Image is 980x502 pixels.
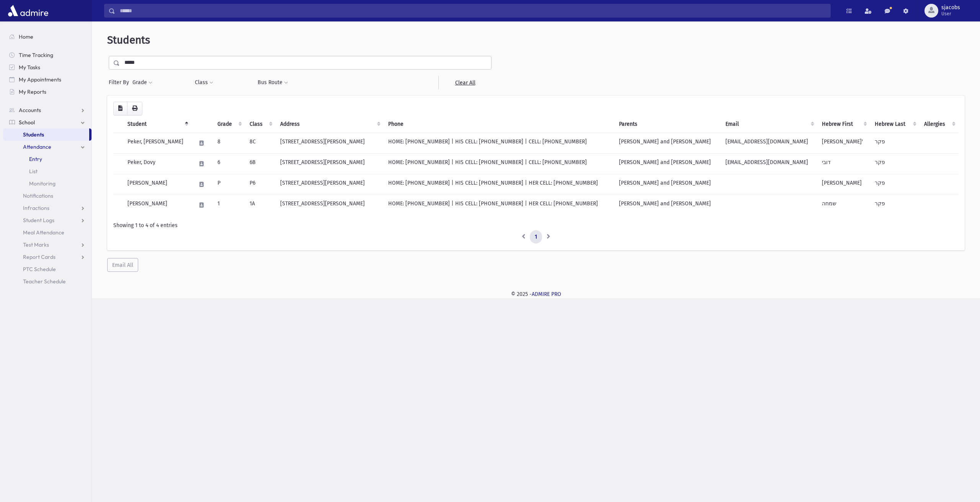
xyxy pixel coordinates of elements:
a: Time Tracking [3,49,91,61]
span: List [29,168,38,175]
span: Monitoring [29,180,56,187]
td: [STREET_ADDRESS][PERSON_NAME] [276,153,384,174]
a: My Tasks [3,61,91,73]
span: Attendance [23,143,51,150]
td: HOME: [PHONE_NUMBER] | HIS CELL: [PHONE_NUMBER] | HER CELL: [PHONE_NUMBER] [384,174,614,195]
th: Hebrew Last: activate to sort column ascending [870,115,919,133]
span: Students [23,131,44,138]
td: 6B [245,153,276,174]
button: CSV [113,102,127,115]
span: Teacher Schedule [23,278,66,285]
a: Meal Attendance [3,226,91,239]
td: 8C [245,133,276,153]
td: [PERSON_NAME] and [PERSON_NAME] [614,174,721,195]
th: Class: activate to sort column ascending [245,115,276,133]
td: 8 [213,133,245,153]
th: Email: activate to sort column ascending [721,115,818,133]
a: ADMIRE PRO [532,291,561,297]
span: Home [19,33,33,40]
span: Accounts [19,107,41,114]
span: My Reports [19,88,46,95]
button: Email All [107,258,138,272]
th: Student: activate to sort column descending [123,115,191,133]
a: Student Logs [3,214,91,226]
td: P [213,174,245,195]
th: Grade: activate to sort column ascending [213,115,245,133]
td: [STREET_ADDRESS][PERSON_NAME] [276,133,384,153]
input: Search [115,4,830,18]
a: My Reports [3,86,91,98]
a: List [3,165,91,177]
td: פקר [870,174,919,195]
a: Monitoring [3,177,91,190]
a: Students [3,128,89,141]
a: Teacher Schedule [3,275,91,288]
a: Test Marks [3,239,91,251]
span: Test Marks [23,241,49,248]
span: Notifications [23,192,53,199]
a: Accounts [3,104,91,116]
a: 1 [530,230,542,244]
th: Allergies: activate to sort column ascending [920,115,959,133]
span: Time Tracking [19,52,53,58]
td: [PERSON_NAME] [123,174,191,195]
div: Showing 1 to 4 of 4 entries [113,221,959,229]
span: My Appointments [19,76,61,83]
a: School [3,116,91,128]
span: Students [107,34,150,46]
span: Student Logs [23,217,54,224]
td: [PERSON_NAME] [817,174,870,195]
td: דובי [817,153,870,174]
td: Peker, [PERSON_NAME] [123,133,191,153]
th: Hebrew First: activate to sort column ascending [817,115,870,133]
td: פקר [870,133,919,153]
td: P6 [245,174,276,195]
a: Notifications [3,190,91,202]
button: Bus Route [257,76,288,89]
span: My Tasks [19,64,40,71]
span: User [941,11,960,17]
span: sjacobs [941,5,960,11]
td: [STREET_ADDRESS][PERSON_NAME] [276,174,384,195]
a: Entry [3,153,91,165]
button: Class [194,76,214,89]
span: School [19,119,35,126]
td: Peker, Dovy [123,153,191,174]
span: Report Cards [23,253,56,260]
a: Attendance [3,141,91,153]
td: HOME: [PHONE_NUMBER] | HIS CELL: [PHONE_NUMBER] | CELL: [PHONE_NUMBER] [384,133,614,153]
td: 1A [245,195,276,215]
td: [STREET_ADDRESS][PERSON_NAME] [276,195,384,215]
a: Clear All [438,76,492,89]
td: [PERSON_NAME] and [PERSON_NAME] [614,153,721,174]
a: Report Cards [3,251,91,263]
a: Infractions [3,202,91,214]
td: [EMAIL_ADDRESS][DOMAIN_NAME] [721,153,818,174]
td: שמחה [817,195,870,215]
th: Address: activate to sort column ascending [276,115,384,133]
span: Meal Attendance [23,229,64,236]
td: [PERSON_NAME] [123,195,191,215]
td: [EMAIL_ADDRESS][DOMAIN_NAME] [721,133,818,153]
td: 6 [213,153,245,174]
td: 1 [213,195,245,215]
th: Parents [614,115,721,133]
th: Phone [384,115,614,133]
td: [PERSON_NAME]' [817,133,870,153]
td: HOME: [PHONE_NUMBER] | HIS CELL: [PHONE_NUMBER] | HER CELL: [PHONE_NUMBER] [384,195,614,215]
button: Print [127,102,142,115]
a: PTC Schedule [3,263,91,275]
span: Infractions [23,205,49,211]
td: HOME: [PHONE_NUMBER] | HIS CELL: [PHONE_NUMBER] | CELL: [PHONE_NUMBER] [384,153,614,174]
span: PTC Schedule [23,266,56,273]
td: [PERSON_NAME] and [PERSON_NAME] [614,195,721,215]
img: AdmirePro [6,3,50,18]
span: Filter By [109,78,132,86]
span: Entry [29,156,42,162]
td: פקר [870,153,919,174]
div: © 2025 - [104,290,968,298]
td: פקר [870,195,919,215]
td: [PERSON_NAME] and [PERSON_NAME] [614,133,721,153]
button: Grade [132,76,153,89]
a: My Appointments [3,73,91,86]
